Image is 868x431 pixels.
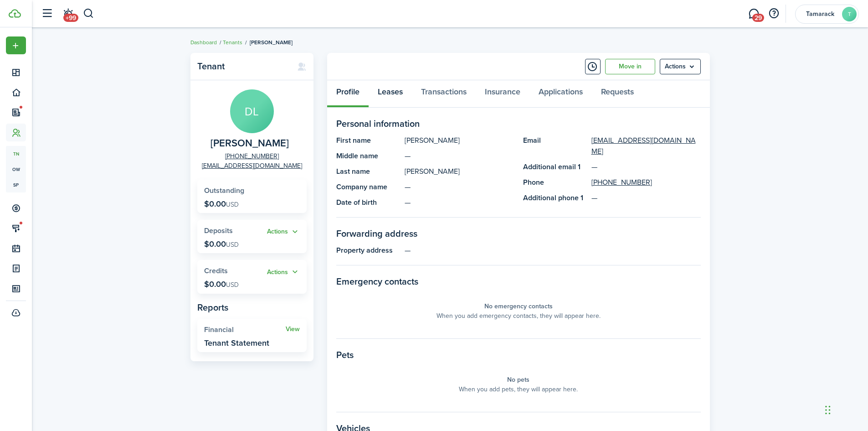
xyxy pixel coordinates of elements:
span: Dorthea Lawrence [211,138,289,149]
span: +99 [63,14,78,22]
panel-main-placeholder-description: When you add pets, they will appear here. [459,384,578,394]
button: Open menu [267,267,300,277]
panel-main-title: Tenant [197,61,288,72]
button: Open menu [6,36,26,54]
button: Actions [267,267,300,277]
button: Open menu [660,59,701,74]
panel-main-title: Additional email 1 [523,161,587,172]
a: [EMAIL_ADDRESS][DOMAIN_NAME] [202,161,302,171]
panel-main-description: [PERSON_NAME] [405,166,514,177]
panel-main-placeholder-description: When you add emergency contacts, they will appear here. [437,311,601,321]
a: sp [6,177,26,192]
a: [PHONE_NUMBER] [225,151,279,161]
a: Insurance [476,80,529,108]
div: Drag [825,396,831,424]
button: Timeline [585,59,601,74]
p: $0.00 [204,280,239,289]
img: TenantCloud [9,9,21,18]
avatar-text: T [842,7,857,21]
panel-main-title: Additional phone 1 [523,192,587,203]
widget-stats-title: Financial [204,326,286,334]
span: USD [226,200,239,209]
panel-main-description: — [405,197,514,208]
button: Open sidebar [38,5,56,22]
avatar-text: DL [230,89,274,133]
span: Credits [204,265,228,276]
menu-btn: Actions [660,59,701,74]
a: Applications [529,80,592,108]
button: Search [83,6,94,21]
a: Move in [605,59,655,74]
panel-main-section-title: Emergency contacts [336,275,701,288]
panel-main-section-title: Pets [336,348,701,362]
span: [PERSON_NAME] [250,38,293,47]
span: USD [226,240,239,249]
button: Actions [267,227,300,237]
panel-main-description: — [405,151,514,161]
a: Tenants [223,38,242,47]
panel-main-section-title: Personal information [336,117,701,130]
a: Requests [592,80,643,108]
panel-main-title: Property address [336,245,400,256]
a: [EMAIL_ADDRESS][DOMAIN_NAME] [591,135,701,157]
p: $0.00 [204,199,239,208]
panel-main-description: — [405,245,701,256]
a: Dashboard [190,38,217,47]
p: $0.00 [204,239,239,249]
panel-main-placeholder-title: No emergency contacts [484,301,553,311]
panel-main-subtitle: Reports [197,301,307,314]
a: View [286,326,300,333]
span: 29 [752,14,764,22]
panel-main-description: [PERSON_NAME] [405,135,514,146]
a: ow [6,161,26,177]
button: Open resource center [766,6,781,21]
a: Leases [369,80,412,108]
panel-main-title: Middle name [336,151,400,161]
panel-main-title: Phone [523,177,587,188]
span: Outstanding [204,185,244,196]
a: Messaging [745,2,762,26]
a: Transactions [412,80,476,108]
widget-stats-description: Tenant Statement [204,338,269,348]
panel-main-title: Email [523,135,587,157]
panel-main-title: First name [336,135,400,146]
panel-main-title: Company name [336,182,400,192]
panel-main-placeholder-title: No pets [507,375,529,384]
panel-main-title: Last name [336,166,400,177]
span: USD [226,280,239,290]
a: tn [6,146,26,161]
panel-main-description: — [405,182,514,192]
panel-main-title: Date of birth [336,197,400,208]
iframe: Chat Widget [716,332,868,431]
span: Deposits [204,225,233,236]
panel-main-section-title: Forwarding address [336,227,701,240]
a: Notifications [59,2,77,26]
button: Open menu [267,227,300,237]
a: [PHONE_NUMBER] [591,177,652,188]
span: Tamarack [802,11,838,17]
